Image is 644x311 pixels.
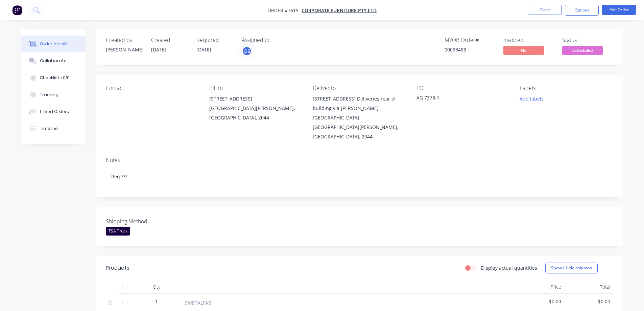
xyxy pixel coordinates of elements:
[313,123,405,141] div: [GEOGRAPHIC_DATA][PERSON_NAME], [GEOGRAPHIC_DATA], 2044
[313,94,405,141] div: [STREET_ADDRESS] Deliveries rear of building via [PERSON_NAME][GEOGRAPHIC_DATA][GEOGRAPHIC_DATA][...
[515,280,564,294] div: Price
[302,7,377,14] a: Corporate Furniture Pty Ltd
[40,92,58,98] div: Tracking
[12,5,22,15] img: Factory
[106,166,613,187] div: Req ???
[21,36,86,52] button: Order details
[106,157,613,163] div: Notes
[567,298,610,305] span: $0.00
[564,280,613,294] div: Total
[106,217,190,225] label: Shipping Method
[209,85,302,91] div: Bill to
[155,298,158,305] span: 1
[242,37,309,43] div: Assigned to
[40,58,67,64] div: Collaborate
[106,46,143,53] div: [PERSON_NAME]
[518,298,561,305] span: $0.00
[40,126,58,132] div: Timeline
[267,7,302,14] span: Order #7615 -
[21,52,86,69] button: Collaborate
[313,94,405,123] div: [STREET_ADDRESS] Deliveries rear of building via [PERSON_NAME][GEOGRAPHIC_DATA]
[565,5,599,16] button: Options
[445,37,495,43] div: MYOB Order #
[40,109,69,115] div: Linked Orders
[106,264,129,272] div: Products
[106,85,198,91] div: Contact
[562,46,603,56] button: Scheduled
[21,120,86,137] button: Timeline
[106,37,143,43] div: Created by
[21,86,86,103] button: Tracking
[209,104,302,123] div: [GEOGRAPHIC_DATA][PERSON_NAME], [GEOGRAPHIC_DATA], 2044
[562,37,613,43] div: Status
[503,37,554,43] div: Invoiced
[185,299,211,306] span: SMETALFAB
[209,94,302,104] div: [STREET_ADDRESS]
[445,46,495,53] div: 00098483
[106,227,130,236] div: TSA Truck
[196,46,211,53] span: [DATE]
[416,85,509,91] div: PO
[528,5,562,15] button: Close
[21,69,86,86] button: Checklists 0/0
[516,94,547,103] button: Add labels
[136,280,177,294] div: Qty
[313,85,405,91] div: Deliver to
[242,46,252,56] button: GS
[562,46,603,54] span: Scheduled
[209,94,302,123] div: [STREET_ADDRESS][GEOGRAPHIC_DATA][PERSON_NAME], [GEOGRAPHIC_DATA], 2044
[545,263,598,273] button: Show / Hide columns
[602,5,636,15] button: Edit Order
[40,41,69,47] div: Order details
[40,75,70,81] div: Checklists 0/0
[503,46,544,54] span: No
[520,85,613,91] div: Labels
[21,103,86,120] button: Linked Orders
[481,264,537,271] label: Display actual quantities
[416,94,501,104] div: AG 7378-1
[151,46,166,53] span: [DATE]
[151,37,188,43] div: Created
[196,37,234,43] div: Required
